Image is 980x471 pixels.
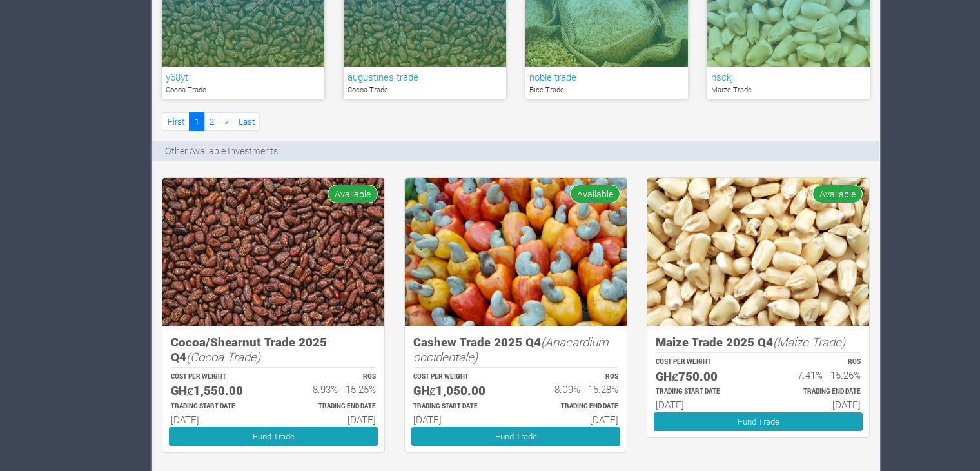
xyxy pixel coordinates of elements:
h6: [DATE] [171,414,262,425]
p: Estimated Trading Start Date [171,402,262,412]
span: » [224,115,228,127]
img: growforme image [162,178,384,327]
p: Estimated Trading End Date [285,402,376,412]
img: growforme image [405,178,627,327]
span: Available [570,185,620,203]
a: 2 [204,112,219,131]
p: Estimated Trading Start Date [656,387,747,397]
img: growforme image [647,178,869,327]
p: Estimated Trading Start Date [413,402,504,412]
h6: augustines trade [348,71,502,83]
span: Available [812,185,863,203]
p: Cocoa Trade [348,85,502,95]
h5: GHȼ1,550.00 [171,383,262,398]
h6: noble trade [529,71,684,83]
h5: Cocoa/Shearnut Trade 2025 Q4 [171,335,376,364]
a: Fund Trade [169,427,378,446]
p: Estimated Trading End Date [527,402,618,412]
nav: Page Navigation [162,112,260,131]
h6: [DATE] [656,399,747,410]
h6: [DATE] [413,414,504,425]
p: COST PER WEIGHT [656,357,747,367]
a: Fund Trade [654,412,863,431]
p: COST PER WEIGHT [413,372,504,382]
h6: y68yt [166,71,320,83]
p: Other Available Investments [165,144,278,157]
i: (Maize Trade) [773,334,845,350]
h6: [DATE] [770,399,861,410]
p: COST PER WEIGHT [171,372,262,382]
h5: Maize Trade 2025 Q4 [656,335,861,350]
p: ROS [285,372,376,382]
h6: 8.93% - 15.25% [285,383,376,395]
h6: [DATE] [285,414,376,425]
a: First [162,112,190,131]
a: Fund Trade [411,427,620,446]
h6: 8.09% - 15.28% [527,383,618,395]
span: Available [328,185,378,203]
p: Cocoa Trade [166,85,320,95]
i: (Anacardium occidentale) [413,334,609,365]
h6: 7.41% - 15.26% [770,369,861,381]
p: Estimated Trading End Date [770,387,861,397]
h5: Cashew Trade 2025 Q4 [413,335,618,364]
i: (Cocoa Trade) [186,348,260,365]
h5: GHȼ1,050.00 [413,383,504,398]
p: ROS [770,357,861,367]
p: Rice Trade [529,85,684,95]
h5: GHȼ750.00 [656,369,747,384]
p: ROS [527,372,618,382]
a: 1 [189,112,204,131]
h6: nsckj [711,71,866,83]
h6: [DATE] [527,414,618,425]
p: Maize Trade [711,85,866,95]
a: Last [233,112,260,131]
